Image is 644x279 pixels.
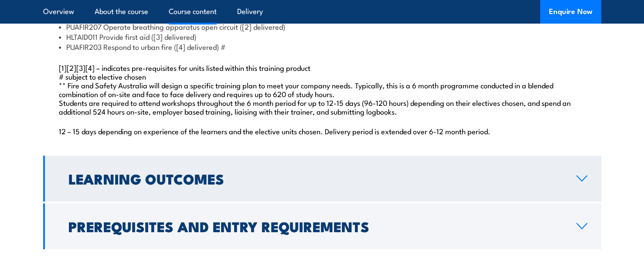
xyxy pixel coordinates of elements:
p: 12 – 15 days depending on experience of the learners and the elective units chosen. Delivery peri... [59,126,586,135]
li: PUAFIR203 Respond to urban fire ([4] delivered) # [59,42,586,52]
li: PUAFIR207 Operate breathing apparatus open circuit ([2] delivered) [59,21,586,31]
p: [1][2][3][4] – indicates pre-requisites for units listed within this training product # subject t... [59,63,586,115]
a: Learning Outcomes [43,156,601,202]
li: HLTAID011 Provide first aid ([3] delivered) [59,31,586,42]
h2: Prerequisites and Entry Requirements [68,220,562,232]
h2: Learning Outcomes [68,172,562,185]
a: Prerequisites and Entry Requirements [43,203,601,249]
